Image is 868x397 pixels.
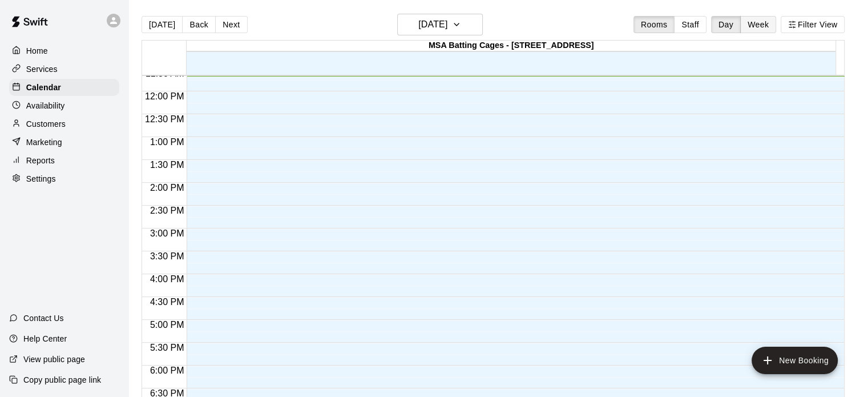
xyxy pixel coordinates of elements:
button: [DATE] [142,16,183,33]
button: [DATE] [397,14,483,35]
button: Day [711,16,741,33]
p: Services [26,63,58,75]
p: Availability [26,100,65,111]
a: Services [9,61,119,78]
p: Copy public page link [23,374,101,386]
span: 2:30 PM [147,206,187,215]
p: Calendar [26,82,61,93]
span: 12:30 PM [142,114,187,124]
button: Next [215,16,247,33]
a: Reports [9,152,119,169]
span: 4:30 PM [147,297,187,307]
span: 1:30 PM [147,160,187,170]
span: 5:30 PM [147,343,187,352]
a: Customers [9,115,119,133]
button: Filter View [781,16,845,33]
a: Calendar [9,79,119,96]
span: 2:00 PM [147,183,187,193]
button: add [752,347,838,374]
a: Availability [9,97,119,114]
div: MSA Batting Cages - [STREET_ADDRESS] [187,41,836,51]
button: Staff [674,16,706,33]
span: 12:00 PM [142,91,187,101]
a: Marketing [9,134,119,151]
span: 5:00 PM [147,320,187,330]
span: 1:00 PM [147,137,187,147]
h6: [DATE] [418,17,447,33]
span: 6:00 PM [147,366,187,375]
span: 3:30 PM [147,251,187,261]
button: Rooms [633,16,675,33]
p: Contact Us [23,312,64,324]
a: Home [9,42,119,59]
p: Home [26,45,48,57]
span: 3:00 PM [147,228,187,238]
p: Reports [26,155,55,166]
p: Marketing [26,137,62,148]
p: Customers [26,118,66,130]
button: Week [740,16,776,33]
span: 4:00 PM [147,274,187,284]
p: View public page [23,354,85,365]
p: Settings [26,173,56,185]
p: Help Center [23,333,67,344]
button: Back [182,16,216,33]
a: Settings [9,170,119,187]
